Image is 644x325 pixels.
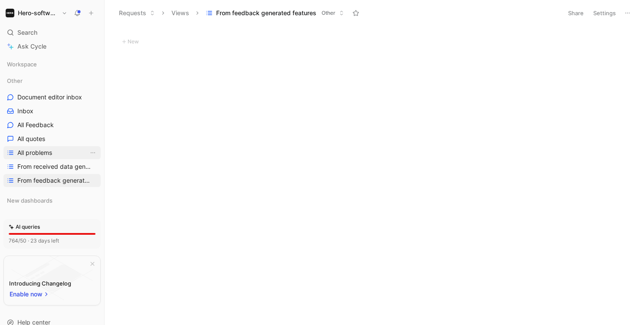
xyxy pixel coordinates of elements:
div: Search [3,26,101,39]
button: Share [564,7,588,19]
span: Other [322,9,335,17]
div: Workspace [3,58,101,71]
a: All quotes [3,132,101,145]
img: Hero-software [6,9,14,17]
button: Views [168,7,193,20]
div: New [115,30,633,47]
a: Inbox [3,105,101,118]
span: Inbox [17,107,33,115]
button: Requests [115,7,159,20]
div: 764/50 · 23 days left [9,236,59,245]
a: All problemsView actions [3,146,101,159]
div: OtherDocument editor inboxInboxAll FeedbackAll quotesAll problemsView actionsFrom received data g... [3,74,101,187]
a: From feedback generated features [3,174,101,187]
h1: Hero-software [18,9,58,17]
a: All Feedback [3,118,101,131]
span: Other [7,76,23,85]
img: bg-BLZuj68n.svg [11,256,93,300]
div: Other [3,74,101,87]
button: Hero-softwareHero-software [3,7,69,19]
button: View actions [89,148,97,157]
span: From received data generated features [17,162,92,171]
button: New [118,36,630,47]
a: Ask Cycle [3,40,101,53]
div: AI queries [9,223,40,231]
a: From received data generated features [3,160,101,173]
button: Enable now [9,289,50,300]
span: All quotes [17,135,45,143]
span: Document editor inbox [17,93,82,102]
span: New dashboards [7,196,53,205]
span: From feedback generated features [216,9,316,17]
span: Search [17,27,37,38]
div: New dashboards [3,194,101,207]
span: All problems [17,148,52,157]
div: New dashboards [3,194,101,210]
span: Enable now [10,289,43,299]
span: All Feedback [17,121,54,129]
span: Workspace [7,60,37,69]
button: From feedback generated featuresOther [202,7,348,20]
span: From feedback generated features [17,176,91,185]
button: Settings [589,7,620,19]
a: Document editor inbox [3,91,101,104]
span: Ask Cycle [17,41,46,52]
div: Introducing Changelog [9,278,71,289]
